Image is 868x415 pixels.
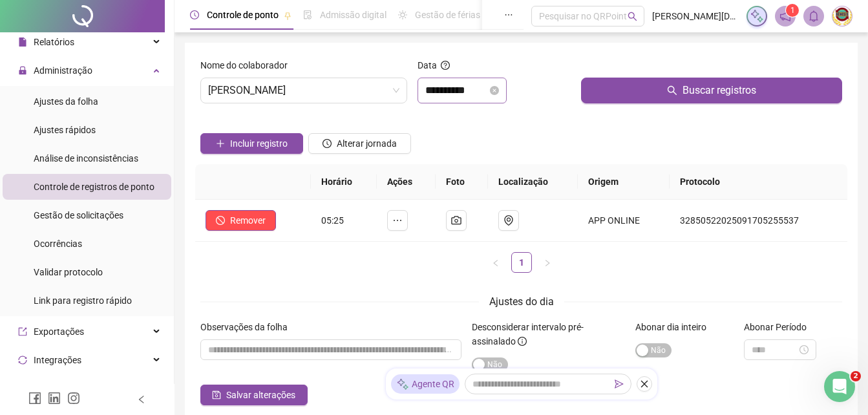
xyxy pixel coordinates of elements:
span: [PERSON_NAME][DATE] - [PERSON_NAME] [652,9,739,23]
span: facebook [28,392,41,405]
span: Data [418,60,437,70]
span: plus [216,139,225,148]
button: Salvar alterações [200,385,308,405]
img: 14018 [832,6,852,26]
button: left [485,252,506,273]
span: sync [18,356,27,365]
span: 2 [851,371,861,381]
iframe: Intercom live chat [824,371,855,402]
span: environment [503,215,514,226]
span: Buscar registros [683,83,756,98]
span: Análise de inconsistências [34,153,138,164]
span: stop [216,216,225,225]
span: notification [779,10,791,22]
span: Incluir registro [230,136,288,151]
label: Abonar dia inteiro [635,320,715,334]
span: Relatórios [34,37,74,47]
td: APP ONLINE [578,200,670,242]
span: Ajustes do dia [489,295,554,308]
span: Link para registro rápido [34,295,132,306]
span: file [18,37,27,47]
th: Horário [311,164,377,200]
th: Localização [488,164,578,200]
span: send [615,379,624,388]
span: Gestão de férias [415,10,480,20]
div: Agente QR [391,374,460,394]
span: export [18,327,27,336]
span: ellipsis [504,10,513,19]
span: camera [451,215,461,226]
span: Exportações [34,326,84,337]
td: 32850522025091705255537 [670,200,847,242]
span: close [640,379,649,388]
span: ellipsis [392,215,403,226]
span: lock [18,66,27,75]
span: close-circle [490,86,499,95]
span: Alterar jornada [337,136,397,151]
span: bell [808,10,820,22]
button: Remover [206,210,276,231]
span: Administração [34,65,92,76]
img: sparkle-icon.fc2bf0ac1784a2077858766a79e2daf3.svg [396,378,409,391]
sup: 1 [786,4,799,17]
button: Alterar jornada [308,133,411,154]
span: Desconsiderar intervalo pré-assinalado [472,322,584,346]
span: clock-circle [190,10,199,19]
span: Ajustes da folha [34,96,98,107]
span: Agente de IA [34,383,84,394]
span: search [667,85,677,96]
span: 05:25 [321,215,344,226]
span: sun [398,10,407,19]
th: Protocolo [670,164,847,200]
span: Controle de registros de ponto [34,182,154,192]
button: right [537,252,558,273]
label: Nome do colaborador [200,58,296,72]
li: Próxima página [537,252,558,273]
span: 1 [790,6,795,15]
span: Validar protocolo [34,267,103,277]
span: right [544,259,551,267]
span: Admissão digital [320,10,386,20]
th: Ações [377,164,435,200]
span: ANDREIA ELOISA LIMA BRASILIO [208,78,399,103]
span: Integrações [34,355,81,365]
span: linkedin [48,392,61,405]
span: Salvar alterações [226,388,295,402]
a: 1 [512,253,531,272]
span: left [492,259,500,267]
span: question-circle [441,61,450,70]
button: Buscar registros [581,78,842,103]
li: 1 [511,252,532,273]
span: left [137,395,146,404]
li: Página anterior [485,252,506,273]
span: instagram [67,392,80,405]
span: Remover [230,213,266,228]
span: Controle de ponto [207,10,279,20]
label: Observações da folha [200,320,296,334]
span: Ocorrências [34,239,82,249]
span: search [628,12,637,21]
th: Origem [578,164,670,200]
span: pushpin [284,12,291,19]
span: Ajustes rápidos [34,125,96,135]
span: Gestão de solicitações [34,210,123,220]
span: file-done [303,10,312,19]
img: sparkle-icon.fc2bf0ac1784a2077858766a79e2daf3.svg [750,9,764,23]
label: Abonar Período [744,320,815,334]
span: save [212,390,221,399]
th: Foto [436,164,488,200]
span: clock-circle [323,139,332,148]
a: Alterar jornada [308,140,411,150]
button: Incluir registro [200,133,303,154]
span: info-circle [518,337,527,346]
